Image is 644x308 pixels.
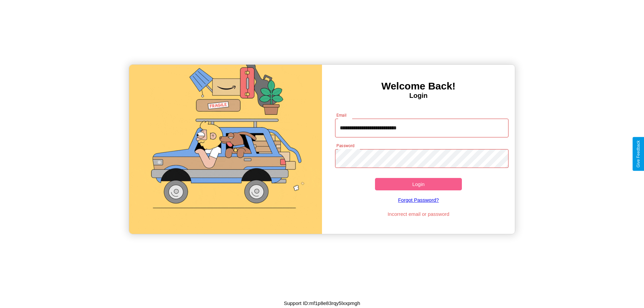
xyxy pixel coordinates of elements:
[375,178,462,190] button: Login
[336,143,354,148] label: Password
[636,140,641,168] div: Give Feedback
[284,299,360,308] p: Support ID: mf1p8e83rqy5lxxpmgh
[322,80,515,92] h3: Welcome Back!
[332,190,505,209] a: Forgot Password?
[336,112,347,118] label: Email
[322,92,515,100] h4: Login
[129,65,322,234] img: gif
[332,209,505,219] p: Incorrect email or password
